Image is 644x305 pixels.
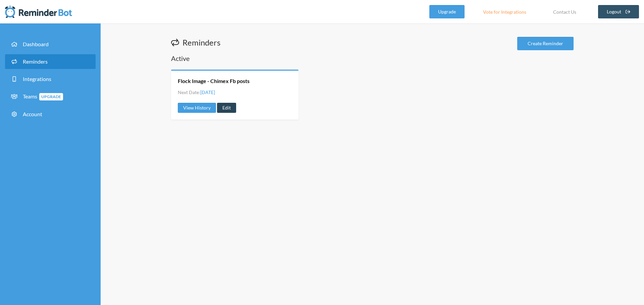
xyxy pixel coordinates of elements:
a: Vote for Integrations [475,5,535,18]
a: Flock Image - Chimex Fb posts [178,77,250,85]
a: Integrations [5,72,96,86]
a: Dashboard [5,37,96,52]
h1: Reminders [171,37,220,48]
span: Reminders [23,58,48,65]
span: Account [23,111,42,117]
a: Edit [217,103,236,113]
span: Upgrade [39,93,63,100]
a: Reminders [5,54,96,69]
a: Contact Us [545,5,585,18]
a: Account [5,107,96,122]
a: Create Reminder [517,37,574,50]
a: TeamsUpgrade [5,89,96,104]
img: Reminder Bot [5,5,72,18]
a: Logout [598,5,639,18]
span: Integrations [23,76,51,82]
h2: Active [171,54,574,63]
a: Upgrade [429,5,465,18]
span: Dashboard [23,41,49,47]
li: Next Date: [178,89,215,96]
span: [DATE] [200,89,215,95]
a: View History [178,103,216,113]
span: Teams [23,93,63,99]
